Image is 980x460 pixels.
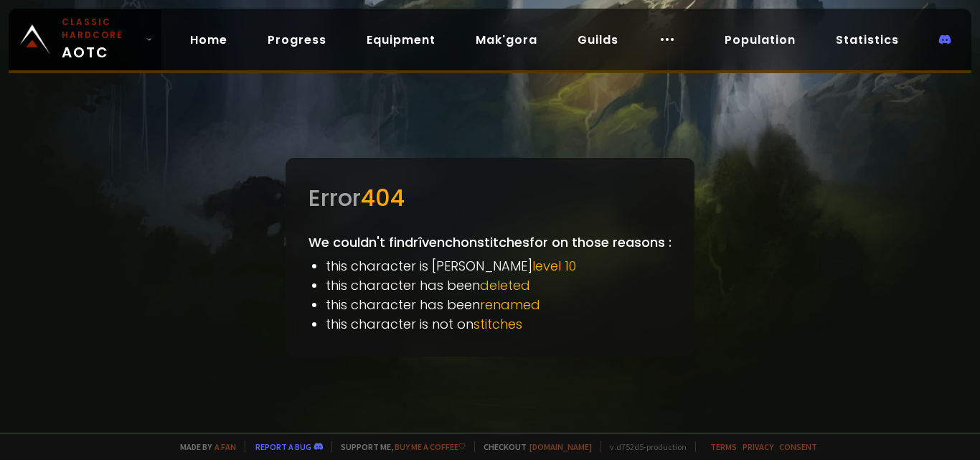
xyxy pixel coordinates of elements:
span: level 10 [532,257,576,275]
span: renamed [480,296,540,314]
a: Consent [779,441,817,452]
li: this character is [PERSON_NAME] [326,256,672,276]
span: 404 [361,182,405,214]
div: We couldn't find rîvench on stitches for on those reasons : [286,158,694,357]
small: Classic Hardcore [62,16,140,42]
span: v. d752d5 - production [600,441,687,452]
a: Buy me a coffee [395,441,466,452]
a: Equipment [355,25,447,55]
span: Checkout [474,441,592,452]
li: this character has been [326,276,672,295]
span: Made by [171,441,236,452]
a: Home [179,25,239,55]
a: Classic HardcoreAOTC [9,9,161,70]
a: Mak'gora [464,25,549,55]
li: this character has been [326,295,672,314]
li: this character is not on [326,314,672,334]
a: Guilds [566,25,630,55]
span: Support me, [331,441,466,452]
a: Statistics [824,25,910,55]
a: Terms [710,441,737,452]
a: Privacy [743,441,773,452]
a: [DOMAIN_NAME] [529,441,592,452]
div: Error [308,181,672,215]
a: a fan [215,441,236,452]
span: AOTC [62,16,140,63]
a: Report a bug [255,441,311,452]
span: deleted [480,276,530,294]
span: stitches [473,315,522,333]
a: Population [713,25,807,55]
a: Progress [256,25,338,55]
